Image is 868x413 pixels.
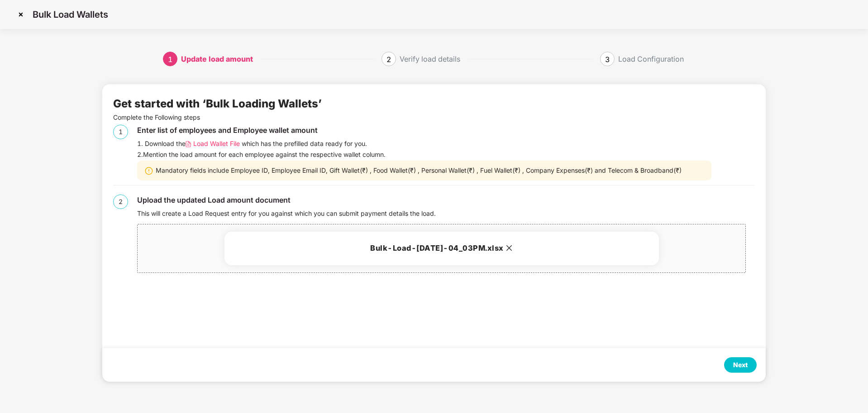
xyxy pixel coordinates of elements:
img: svg+xml;base64,PHN2ZyB4bWxucz0iaHR0cDovL3d3dy53My5vcmcvMjAwMC9zdmciIHdpZHRoPSIxMi4wNTMiIGhlaWdodD... [186,141,191,148]
span: 3 [605,55,610,64]
span: close [506,244,513,252]
div: This will create a Load Request entry for you against which you can submit payment details the load. [137,209,754,219]
div: 2 [113,194,128,209]
div: 2. Mention the load amount for each employee against the respective wallet column. [137,150,754,160]
div: 1 [113,125,128,139]
p: Bulk Load Wallets [33,9,108,20]
div: Enter list of employees and Employee wallet amount [137,125,754,136]
img: svg+xml;base64,PHN2ZyBpZD0iQ3Jvc3MtMzJ4MzIiIHhtbG5zPSJodHRwOi8vd3d3LnczLm9yZy8yMDAwL3N2ZyIgd2lkdG... [14,7,28,22]
div: Next [733,360,748,370]
div: Verify load details [400,52,460,66]
div: Upload the updated Load amount document [137,194,754,206]
p: Complete the Following steps [113,112,754,122]
h3: Bulk-Load-[DATE]-04_03PM.xlsx [235,243,648,254]
span: Bulk-Load-[DATE]-04_03PM.xlsx close [138,224,745,272]
span: Load Wallet File [193,139,240,149]
div: Update load amount [181,52,253,66]
div: 1. Download the which has the prefilled data ready for you. [137,139,754,149]
span: 1 [168,55,172,64]
div: Get started with ‘Bulk Loading Wallets’ [113,95,322,112]
div: Mandatory fields include Employee ID, Employee Email ID, Gift Wallet(₹) , Food Wallet(₹) , Person... [137,160,711,180]
span: 2 [386,55,391,64]
div: Load Configuration [618,52,684,66]
img: svg+xml;base64,PHN2ZyBpZD0iV2FybmluZ18tXzIweDIwIiBkYXRhLW5hbWU9Ildhcm5pbmcgLSAyMHgyMCIgeG1sbnM9Im... [144,166,153,175]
